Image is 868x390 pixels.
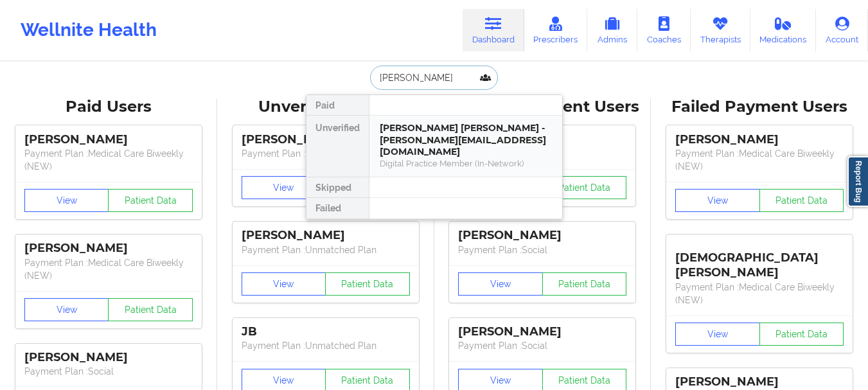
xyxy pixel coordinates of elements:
[816,9,868,51] a: Account
[458,272,543,296] button: View
[9,97,208,117] div: Paid Users
[759,189,844,212] button: Patient Data
[524,9,588,51] a: Prescribers
[306,116,369,177] div: Unverified
[242,147,410,160] p: Payment Plan : Unmatched Plan
[380,122,552,158] div: [PERSON_NAME] [PERSON_NAME] - [PERSON_NAME][EMAIL_ADDRESS][DOMAIN_NAME]
[675,241,844,280] div: [DEMOGRAPHIC_DATA][PERSON_NAME]
[108,189,193,212] button: Patient Data
[242,339,410,352] p: Payment Plan : Unmatched Plan
[675,147,844,173] p: Payment Plan : Medical Care Biweekly (NEW)
[24,350,193,365] div: [PERSON_NAME]
[750,9,817,51] a: Medications
[24,189,109,212] button: View
[675,189,760,212] button: View
[24,241,193,256] div: [PERSON_NAME]
[542,176,627,199] button: Patient Data
[242,228,410,243] div: [PERSON_NAME]
[458,228,626,243] div: [PERSON_NAME]
[24,147,193,173] p: Payment Plan : Medical Care Biweekly (NEW)
[759,323,844,346] button: Patient Data
[675,281,844,306] p: Payment Plan : Medical Care Biweekly (NEW)
[242,272,326,296] button: View
[24,132,193,147] div: [PERSON_NAME]
[242,244,410,256] p: Payment Plan : Unmatched Plan
[587,9,637,51] a: Admins
[24,365,193,378] p: Payment Plan : Social
[380,158,552,169] div: Digital Practice Member (In-Network)
[242,324,410,339] div: JB
[306,95,369,116] div: Paid
[675,132,844,147] div: [PERSON_NAME]
[24,256,193,282] p: Payment Plan : Medical Care Biweekly (NEW)
[458,324,626,339] div: [PERSON_NAME]
[242,132,410,147] div: [PERSON_NAME]
[675,323,760,346] button: View
[306,177,369,198] div: Skipped
[660,97,859,117] div: Failed Payment Users
[108,298,193,321] button: Patient Data
[325,272,410,296] button: Patient Data
[542,272,627,296] button: Patient Data
[463,9,524,51] a: Dashboard
[458,339,626,352] p: Payment Plan : Social
[691,9,750,51] a: Therapists
[637,9,691,51] a: Coaches
[226,97,425,117] div: Unverified Users
[847,156,868,207] a: Report Bug
[306,198,369,218] div: Failed
[24,298,109,321] button: View
[242,176,326,199] button: View
[458,244,626,256] p: Payment Plan : Social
